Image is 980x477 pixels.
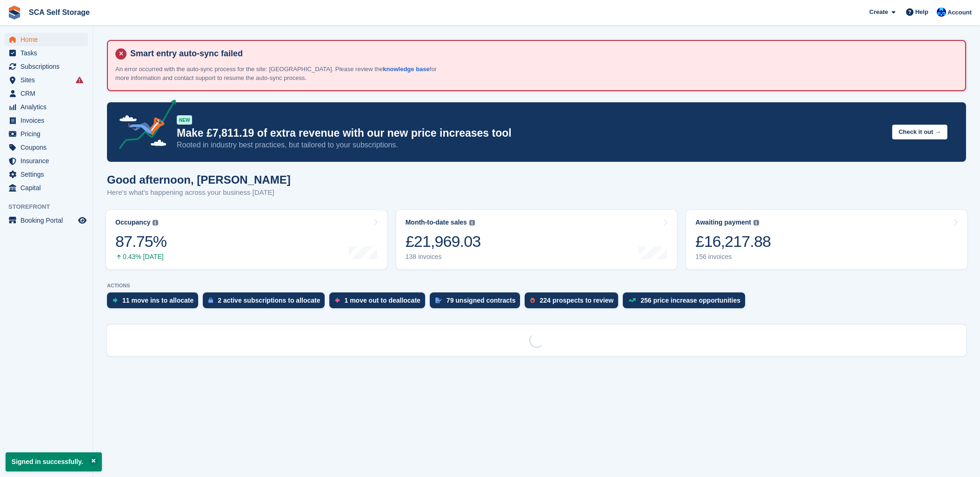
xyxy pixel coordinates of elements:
[628,298,636,302] img: price_increase_opportunities-93ffe204e8149a01c8c9dc8f82e8f89637d9d84a8eef4429ea346261dce0b2c0.svg
[335,298,340,303] img: move_outs_to_deallocate_icon-f764333ba52eb49d3ac5e1228854f67142a1ed5810a6f6cc68b1a99e826820c5.svg
[5,46,88,60] a: menu
[937,7,946,17] img: Kelly Neesham
[111,99,176,152] img: price-adjustments-announcement-icon-8257ccfd72463d97f412b2fc003d46551f7dbcb40ab6d574587a9cd5c0d94...
[107,173,291,186] h1: Good afternoon, [PERSON_NAME]
[469,220,475,225] img: icon-info-grey-7440780725fd019a000dd9b08b2336e03edf1995a4989e88bcd33f0948082b44.svg
[218,297,320,304] div: 2 active subscriptions to allocate
[530,298,535,303] img: prospect-51fa495bee0391a8d652442698ab0144808aea92771e9ea1ae160a38d050c398.svg
[430,292,525,313] a: 79 unsigned contracts
[344,297,420,304] div: 1 move out to deallocate
[20,100,76,113] span: Analytics
[869,7,888,17] span: Create
[107,187,291,198] p: Here's what's happening across your business [DATE]
[947,8,972,17] span: Account
[915,7,928,17] span: Help
[540,297,613,304] div: 224 prospects to review
[5,87,88,100] a: menu
[5,127,88,140] a: menu
[5,154,88,167] a: menu
[20,141,76,154] span: Coupons
[5,114,88,127] a: menu
[447,297,516,304] div: 79 unsigned contracts
[686,210,967,269] a: Awaiting payment £16,217.88 156 invoices
[20,127,76,140] span: Pricing
[20,168,76,181] span: Settings
[695,219,751,226] div: Awaiting payment
[177,140,885,150] p: Rooted in industry best practices, but tailored to your subscriptions.
[115,65,441,83] p: An error occurred with the auto-sync process for the site: [GEOGRAPHIC_DATA]. Please review the f...
[5,214,88,227] a: menu
[753,220,759,225] img: icon-info-grey-7440780725fd019a000dd9b08b2336e03edf1995a4989e88bcd33f0948082b44.svg
[115,253,167,261] div: 0.43% [DATE]
[695,253,771,261] div: 156 invoices
[115,219,150,226] div: Occupancy
[406,219,467,226] div: Month-to-date sales
[5,168,88,181] a: menu
[5,73,88,86] a: menu
[7,6,21,20] img: stora-icon-8386f47178a22dfd0bd8f6a31ec36ba5ce8667c1dd55bd0f319d3a0aa187defe.svg
[329,292,429,313] a: 1 move out to deallocate
[695,232,771,251] div: £16,217.88
[8,202,93,212] span: Storefront
[25,5,93,20] a: SCA Self Storage
[153,220,158,225] img: icon-info-grey-7440780725fd019a000dd9b08b2336e03edf1995a4989e88bcd33f0948082b44.svg
[435,298,442,303] img: contract_signature_icon-13c848040528278c33f63329250d36e43548de30e8caae1d1a13099fd9432cc5.svg
[406,232,481,251] div: £21,969.03
[107,283,966,289] p: ACTIONS
[406,253,481,261] div: 138 invoices
[5,181,88,194] a: menu
[203,292,329,313] a: 2 active subscriptions to allocate
[20,87,76,100] span: CRM
[5,60,88,73] a: menu
[20,214,76,227] span: Booking Portal
[177,115,192,125] div: NEW
[76,76,83,84] i: Smart entry sync failures have occurred
[208,297,213,303] img: active_subscription_to_allocate_icon-d502201f5373d7db506a760aba3b589e785aa758c864c3986d89f69b8ff3...
[5,141,88,154] a: menu
[640,297,740,304] div: 256 price increase opportunities
[127,48,958,59] h4: Smart entry auto-sync failed
[20,154,76,167] span: Insurance
[623,292,750,313] a: 256 price increase opportunities
[177,126,885,140] p: Make £7,811.19 of extra revenue with our new price increases tool
[20,114,76,127] span: Invoices
[5,33,88,46] a: menu
[525,292,623,313] a: 224 prospects to review
[113,298,118,303] img: move_ins_to_allocate_icon-fdf77a2bb77ea45bf5b3d319d69a93e2d87916cf1d5bf7949dd705db3b84f3ca.svg
[106,210,387,269] a: Occupancy 87.75% 0.43% [DATE]
[115,232,167,251] div: 87.75%
[396,210,677,269] a: Month-to-date sales £21,969.03 138 invoices
[20,60,76,73] span: Subscriptions
[20,73,76,86] span: Sites
[5,100,88,113] a: menu
[20,33,76,46] span: Home
[77,215,88,226] a: Preview store
[20,181,76,194] span: Capital
[6,452,102,471] p: Signed in successfully.
[892,125,947,140] button: Check it out →
[107,292,203,313] a: 11 move ins to allocate
[383,66,429,73] a: knowledge base
[20,46,76,60] span: Tasks
[122,297,193,304] div: 11 move ins to allocate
